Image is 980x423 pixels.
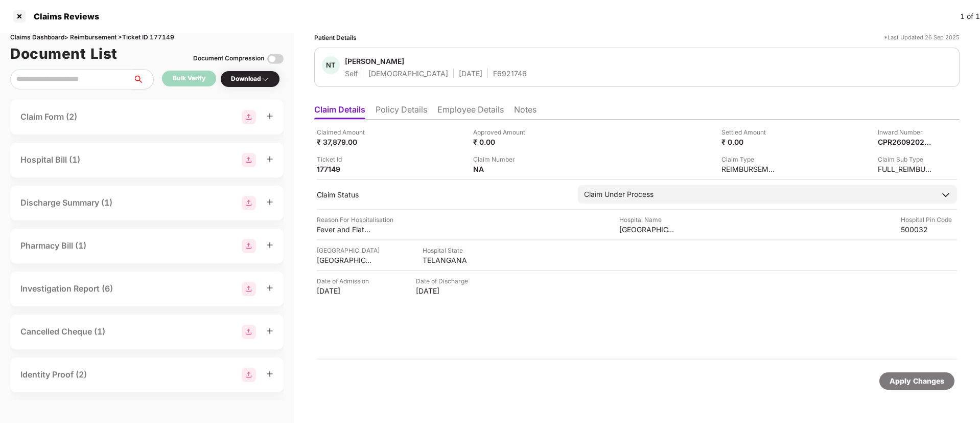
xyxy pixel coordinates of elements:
div: Investigation Report (6) [20,282,113,295]
div: 500032 [901,225,957,234]
li: Notes [514,104,536,119]
span: plus [266,113,273,120]
div: Claim Number [473,154,529,164]
span: search [132,75,153,83]
img: svg+xml;base64,PHN2ZyBpZD0iR3JvdXBfMjg4MTMiIGRhdGEtbmFtZT0iR3JvdXAgMjg4MTMiIHhtbG5zPSJodHRwOi8vd3... [242,368,256,382]
img: svg+xml;base64,PHN2ZyBpZD0iR3JvdXBfMjg4MTMiIGRhdGEtbmFtZT0iR3JvdXAgMjg4MTMiIHhtbG5zPSJodHRwOi8vd3... [242,196,256,210]
div: FULL_REIMBURSEMENT [878,164,934,174]
img: svg+xml;base64,PHN2ZyBpZD0iRHJvcGRvd24tMzJ4MzIiIHhtbG5zPSJodHRwOi8vd3d3LnczLm9yZy8yMDAwL3N2ZyIgd2... [261,75,269,83]
div: [PERSON_NAME] [345,56,404,66]
div: [GEOGRAPHIC_DATA] [317,246,380,255]
div: Bulk Verify [173,74,205,83]
div: Discharge Summary (1) [20,196,112,209]
img: svg+xml;base64,PHN2ZyBpZD0iR3JvdXBfMjg4MTMiIGRhdGEtbmFtZT0iR3JvdXAgMjg4MTMiIHhtbG5zPSJodHRwOi8vd3... [242,110,256,124]
div: Inward Number [878,127,934,137]
div: Self [345,69,358,78]
div: Hospital Name [619,215,675,225]
div: Download [231,74,269,84]
li: Employee Details [437,104,504,119]
div: Claim Sub Type [878,154,934,164]
img: svg+xml;base64,PHN2ZyBpZD0iR3JvdXBfMjg4MTMiIGRhdGEtbmFtZT0iR3JvdXAgMjg4MTMiIHhtbG5zPSJodHRwOi8vd3... [242,325,256,339]
div: [DEMOGRAPHIC_DATA] [368,69,448,78]
div: Ticket Id [317,154,373,164]
div: 1 of 1 [960,11,980,22]
h1: Document List [10,42,118,65]
div: *Last Updated 26 Sep 2025 [884,33,960,42]
div: Hospital State [423,246,479,255]
div: NA [473,164,529,174]
div: Cancelled Cheque (1) [20,325,105,338]
div: [GEOGRAPHIC_DATA] [317,255,373,265]
div: Approved Amount [473,127,529,137]
div: ₹ 0.00 [721,137,778,147]
div: REIMBURSEMENT [721,164,778,174]
div: [DATE] [459,69,482,78]
img: svg+xml;base64,PHN2ZyBpZD0iR3JvdXBfMjg4MTMiIGRhdGEtbmFtZT0iR3JvdXAgMjg4MTMiIHhtbG5zPSJodHRwOi8vd3... [242,282,256,296]
div: Claimed Amount [317,127,373,137]
span: plus [266,284,273,292]
div: Hospital Pin Code [901,215,957,225]
div: Claims Reviews [28,11,99,21]
div: ₹ 37,879.00 [317,137,373,147]
div: Document Compression [193,54,264,63]
li: Policy Details [376,104,427,119]
li: Claim Details [314,104,365,119]
span: plus [266,241,273,249]
div: Reason For Hospitalisation [317,215,393,225]
div: Patient Details [314,33,357,42]
div: Claim Form (2) [20,110,77,123]
div: TELANGANA [423,255,479,265]
div: CPR2609202503771 [878,137,934,147]
div: Claims Dashboard > Reimbursement > Ticket ID 177149 [10,33,284,42]
div: [DATE] [416,286,472,296]
span: plus [266,155,273,163]
div: ₹ 0.00 [473,137,529,147]
div: Apply Changes [890,375,944,387]
div: NT [322,56,340,74]
span: plus [266,327,273,335]
span: plus [266,198,273,206]
div: Identity Proof (2) [20,368,87,381]
div: [GEOGRAPHIC_DATA][MEDICAL_DATA] [619,225,675,234]
div: Pharmacy Bill (1) [20,239,86,252]
div: Date of Discharge [416,276,472,286]
span: plus [266,370,273,377]
div: Claim Status [317,190,568,199]
div: Hospital Bill (1) [20,153,80,166]
img: svg+xml;base64,PHN2ZyBpZD0iVG9nZ2xlLTMyeDMyIiB4bWxucz0iaHR0cDovL3d3dy53My5vcmcvMjAwMC9zdmciIHdpZH... [267,51,284,67]
div: Settled Amount [721,127,778,137]
img: svg+xml;base64,PHN2ZyBpZD0iR3JvdXBfMjg4MTMiIGRhdGEtbmFtZT0iR3JvdXAgMjg4MTMiIHhtbG5zPSJodHRwOi8vd3... [242,239,256,253]
img: downArrowIcon [941,190,951,200]
img: svg+xml;base64,PHN2ZyBpZD0iR3JvdXBfMjg4MTMiIGRhdGEtbmFtZT0iR3JvdXAgMjg4MTMiIHhtbG5zPSJodHRwOi8vd3... [242,153,256,167]
div: Claim Under Process [584,189,654,200]
div: Date of Admission [317,276,373,286]
div: [DATE] [317,286,373,296]
div: Claim Type [721,154,778,164]
div: 177149 [317,164,373,174]
div: Fever and Flatelate count down. [317,225,373,234]
div: F6921746 [493,69,527,78]
button: search [132,69,154,90]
